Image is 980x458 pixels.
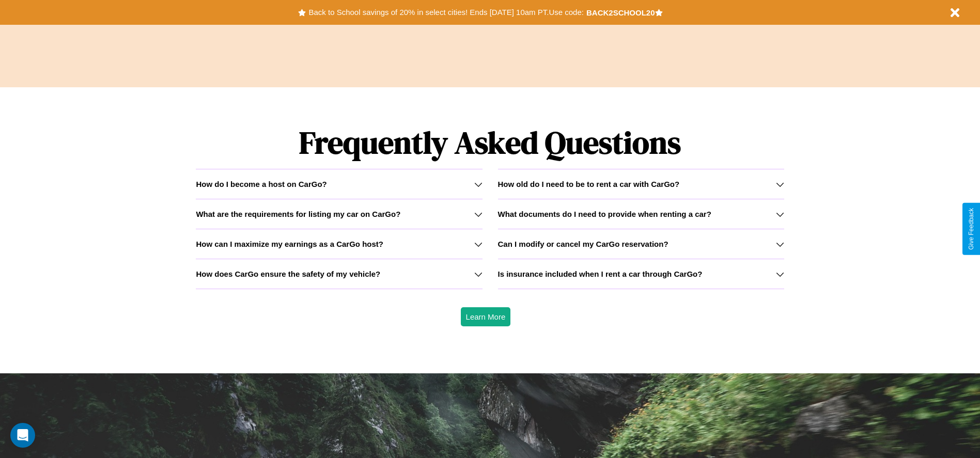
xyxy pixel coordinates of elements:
[10,423,35,448] div: Open Intercom Messenger
[196,116,784,169] h1: Frequently Asked Questions
[498,240,668,248] h3: Can I modify or cancel my CarGo reservation?
[586,8,655,17] b: BACK2SCHOOL20
[498,210,711,218] h3: What documents do I need to provide when renting a car?
[196,270,380,278] h3: How does CarGo ensure the safety of my vehicle?
[968,208,975,250] div: Give Feedback
[498,270,703,278] h3: Is insurance included when I rent a car through CarGo?
[196,180,326,188] h3: How do I become a host on CarGo?
[196,210,400,218] h3: What are the requirements for listing my car on CarGo?
[498,180,680,188] h3: How old do I need to be to rent a car with CarGo?
[306,5,586,20] button: Back to School savings of 20% in select cities! Ends [DATE] 10am PT.Use code:
[461,307,511,326] button: Learn More
[196,240,383,248] h3: How can I maximize my earnings as a CarGo host?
